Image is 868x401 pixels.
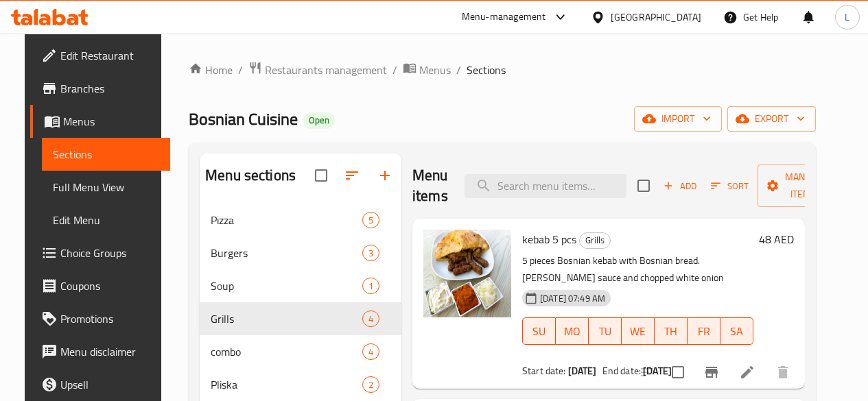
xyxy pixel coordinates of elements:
span: Sort sections [336,159,368,192]
a: Coupons [30,269,169,302]
span: MO [561,321,583,341]
a: Choice Groups [30,236,169,269]
a: Sections [42,138,169,171]
span: 1 [363,280,379,293]
span: End date: [602,362,641,380]
span: Add [661,178,699,194]
span: Restaurants management [265,62,387,78]
div: items [362,212,379,228]
div: Grills [579,232,611,249]
span: import [645,110,711,127]
div: items [362,376,379,393]
span: Burgers [211,245,362,261]
div: items [362,311,379,327]
a: Edit menu item [739,364,755,380]
div: Soup1 [200,269,401,302]
h2: Menu sections [205,165,296,186]
button: export [727,106,816,132]
div: items [362,245,379,261]
span: kebab 5 pcs [522,229,576,250]
li: / [238,62,243,78]
span: Bosnian Cuisine [189,104,298,134]
span: 5 [363,214,379,227]
span: Pliska [211,376,362,393]
span: Full Menu View [53,179,159,195]
div: Open [303,112,335,129]
button: SU [522,317,556,345]
span: SU [528,321,550,341]
a: Full Menu View [42,171,169,204]
span: Open [303,114,335,126]
span: Start date: [522,362,566,380]
a: Edit Restaurant [30,39,169,72]
button: FR [688,317,720,345]
a: Menus [30,105,169,138]
a: Promotions [30,302,169,335]
div: Grills4 [200,302,401,335]
input: search [465,174,626,198]
span: Soup [211,278,362,294]
span: Upsell [60,376,159,393]
span: [DATE] 07:49 AM [535,292,611,305]
span: Coupons [60,278,159,294]
span: Promotions [60,311,159,327]
span: 4 [363,345,379,359]
a: Edit Menu [42,204,169,236]
span: Select to update [664,358,692,387]
span: L [845,10,849,25]
button: Sort [707,175,752,197]
button: WE [622,317,655,345]
span: Edit Menu [53,212,159,228]
div: [GEOGRAPHIC_DATA] [611,10,701,25]
span: combo [211,343,362,360]
span: Grills [211,311,362,327]
li: / [392,62,397,78]
span: Branches [60,80,159,97]
b: [DATE] [568,362,597,380]
span: Menus [63,113,159,130]
span: Sections [467,62,506,78]
button: TH [655,317,688,345]
span: FR [693,321,715,341]
img: kebab 5 pcs [423,230,511,317]
span: Pizza [211,212,362,228]
h6: 48 AED [759,230,794,249]
a: Home [189,62,233,78]
a: Branches [30,72,169,105]
span: Select section [629,171,658,200]
span: Menus [419,62,451,78]
a: Restaurants management [248,61,387,79]
span: SA [726,321,748,341]
button: Add section [368,159,401,192]
nav: breadcrumb [189,61,815,79]
span: WE [627,321,649,341]
span: TU [594,321,616,341]
span: TH [660,321,682,341]
span: 2 [363,378,379,391]
span: Select all sections [307,161,336,190]
div: Pizza5 [200,204,401,236]
button: Add [658,175,702,197]
div: Pliska2 [200,368,401,401]
button: import [634,106,722,132]
span: Choice Groups [60,245,159,261]
h2: Menu items [412,165,448,206]
button: SA [720,317,753,345]
button: delete [766,356,799,389]
span: Grills [580,232,610,248]
a: Menu disclaimer [30,335,169,368]
span: 3 [363,247,379,260]
div: combo4 [200,335,401,368]
p: 5 pieces Bosnian kebab with Bosnian bread. [PERSON_NAME] sauce and chopped white onion [522,252,753,287]
button: Branch-specific-item [695,356,728,389]
a: Menus [403,61,451,79]
div: Menu-management [462,9,546,25]
span: Menu disclaimer [60,343,159,360]
div: Burgers3 [200,236,401,269]
button: MO [556,317,589,345]
span: Sort [711,178,749,194]
span: Manage items [769,169,838,203]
